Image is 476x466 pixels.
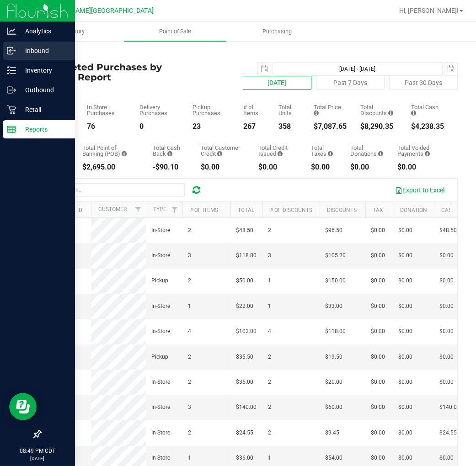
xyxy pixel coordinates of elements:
span: $0.00 [398,403,412,412]
a: Purchasing [226,22,328,41]
span: $24.55 [236,429,253,437]
a: Filter [167,202,182,217]
div: Total Point of Banking (POB) [82,145,139,157]
span: Pickup [151,353,168,361]
span: $118.80 [236,251,257,260]
span: $0.00 [371,251,385,260]
button: Past 7 Days [316,76,385,90]
div: 267 [243,123,264,130]
div: $0.00 [201,164,245,171]
div: 0 [139,123,179,130]
a: Filter [131,202,146,217]
a: Cash [441,207,456,213]
i: Sum of the successful, non-voided payments using account credit for all purchases in the date range. [217,151,222,157]
i: Sum of the discount values applied to the all purchases in the date range. [388,110,393,116]
span: $0.00 [439,378,454,387]
div: In Store Purchases [87,104,126,116]
button: Past 30 Days [389,76,458,90]
span: 3 [188,251,191,260]
span: 1 [268,454,271,462]
span: $0.00 [398,226,412,235]
i: Sum of all voided payment transaction amounts, excluding tips and transaction fees, for all purch... [425,151,430,157]
i: Sum of the successful, non-voided point-of-banking payment transactions, both via payment termina... [122,151,127,157]
span: $36.00 [236,454,253,462]
inline-svg: Inventory [7,66,16,75]
inline-svg: Retail [7,105,16,114]
span: 3 [268,251,271,260]
span: $0.00 [439,454,454,462]
i: Sum of the total prices of all purchases in the date range. [314,110,319,116]
span: $0.00 [398,276,412,285]
a: Discounts [327,207,357,213]
span: 1 [268,302,271,311]
div: $0.00 [397,164,444,171]
p: Analytics [16,26,71,37]
span: $22.00 [236,302,253,311]
i: Sum of the cash-back amounts from rounded-up electronic payments for all purchases in the date ra... [167,151,172,157]
span: $0.00 [371,276,385,285]
span: $19.50 [325,353,342,361]
h4: Completed Purchases by Facility Report [40,62,179,82]
span: $0.00 [371,353,385,361]
span: $0.00 [371,327,385,336]
span: In-Store [151,327,170,336]
div: $0.00 [258,164,297,171]
a: # of Discounts [270,207,312,213]
div: Total Taxes [311,145,337,157]
span: $0.00 [371,403,385,412]
span: Point of Sale [147,27,203,36]
p: Retail [16,104,71,115]
i: Sum of all account credit issued for all refunds from returned purchases in the date range. [278,151,283,157]
span: $60.00 [325,403,342,412]
i: Sum of all round-up-to-next-dollar total price adjustments for all purchases in the date range. [378,151,383,157]
span: 1 [268,276,271,285]
i: Sum of the total taxes for all purchases in the date range. [328,151,333,157]
span: 2 [188,378,191,387]
a: Customer [98,206,127,212]
div: $0.00 [350,164,384,171]
span: $35.00 [236,378,253,387]
div: Total Price [314,104,347,116]
a: Donation [400,207,427,213]
div: -$90.10 [153,164,187,171]
span: 3 [188,403,191,412]
span: $0.00 [398,454,412,462]
span: $0.00 [398,378,412,387]
span: In-Store [151,454,170,462]
a: Tax [373,207,383,213]
span: Ft [PERSON_NAME][GEOGRAPHIC_DATA] [33,7,154,15]
span: $24.55 [439,429,457,437]
div: $7,087.65 [314,123,347,130]
span: $35.50 [236,353,253,361]
span: $48.50 [236,226,253,235]
p: Outbound [16,85,71,95]
div: Total Donations [350,145,384,157]
span: 2 [268,353,271,361]
span: $33.00 [325,302,342,311]
span: select [258,63,271,75]
input: Search... [48,183,185,197]
span: Purchasing [251,27,305,36]
span: select [444,63,457,75]
span: 2 [188,353,191,361]
span: In-Store [151,403,170,412]
inline-svg: Analytics [7,26,16,36]
span: $0.00 [439,353,454,361]
button: [DATE] [243,76,311,90]
div: Pickup Purchases [193,104,230,116]
div: 23 [193,123,230,130]
button: Export to Excel [389,182,450,198]
span: Pickup [151,276,168,285]
div: Delivery Purchases [139,104,179,116]
div: $0.00 [311,164,337,171]
p: Reports [16,124,71,135]
div: Total Cash Back [153,145,187,157]
span: $9.45 [325,429,339,437]
div: $8,290.35 [360,123,397,130]
span: In-Store [151,378,170,387]
span: $48.50 [439,226,457,235]
span: 4 [188,327,191,336]
span: In-Store [151,251,170,260]
span: In-Store [151,302,170,311]
span: $50.00 [236,276,253,285]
